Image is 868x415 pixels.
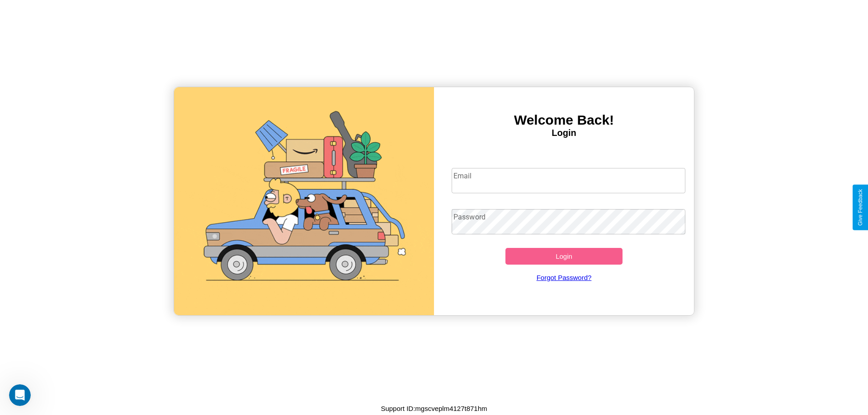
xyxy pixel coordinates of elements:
[434,112,694,128] h3: Welcome Back!
[381,402,487,415] p: Support ID: mgscveplm4127t871hm
[174,87,434,315] img: gif
[857,189,863,226] div: Give Feedback
[505,248,623,265] button: Login
[434,128,694,138] h4: Login
[9,384,31,406] iframe: Intercom live chat
[447,265,681,290] a: Forgot Password?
